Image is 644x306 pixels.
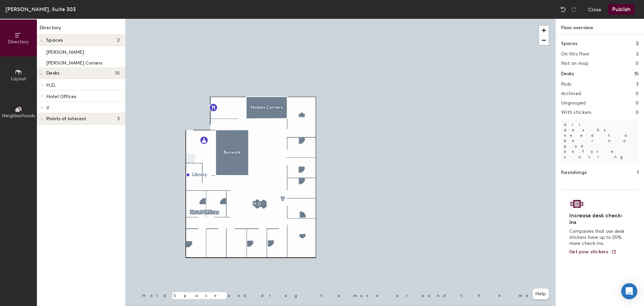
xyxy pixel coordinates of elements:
[588,4,601,15] button: Close
[561,91,581,96] h2: Archived
[621,283,637,299] div: Open Intercom Messenger
[115,71,120,76] span: 15
[560,6,567,13] img: Undo
[46,38,63,43] span: Spaces
[561,110,592,115] h2: With stickers
[11,76,26,82] span: Layout
[569,249,616,255] a: Get your stickers
[636,40,639,47] h1: 2
[46,58,102,66] p: [PERSON_NAME] Corners
[636,82,639,87] h2: 3
[5,5,76,13] div: [PERSON_NAME], Suite 303
[2,113,35,119] span: Neighborhoods
[46,82,56,88] span: H.D.
[561,61,588,66] h2: Not on map
[634,70,639,78] h1: 15
[533,289,549,299] button: Help
[637,169,639,176] h1: 1
[636,61,639,66] h2: 0
[46,116,86,122] span: Points of interest
[46,105,49,111] span: V
[46,94,76,99] span: Hotel Offices
[571,6,577,13] img: Redo
[8,39,29,45] span: Directory
[46,71,59,76] span: Desks
[46,47,84,55] p: [PERSON_NAME]
[569,249,608,255] span: Get your stickers
[636,100,639,106] h2: 0
[561,119,639,162] p: All desks need to be in a pod before saving
[117,38,120,43] span: 2
[561,100,586,106] h2: Ungrouped
[37,24,125,35] h1: Directory
[569,198,585,210] img: Sticker logo
[569,212,627,226] h4: Increase desk check-ins
[561,82,571,87] h2: Pods
[561,169,587,176] h1: Furnishings
[561,70,574,78] h1: Desks
[569,228,627,247] p: Companies that use desk stickers have up to 25% more check-ins.
[561,40,577,47] h1: Spaces
[636,110,639,115] h2: 0
[608,4,635,15] button: Publish
[636,91,639,96] h2: 0
[636,51,639,57] h2: 2
[556,19,644,35] h1: Floor overview
[117,116,120,122] span: 3
[561,51,590,57] h2: On this floor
